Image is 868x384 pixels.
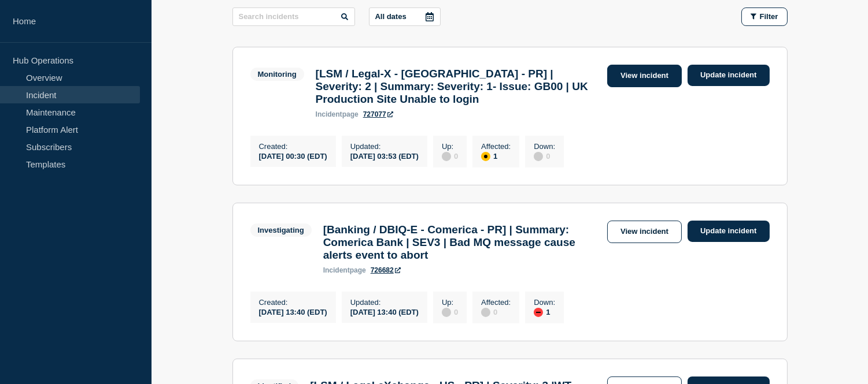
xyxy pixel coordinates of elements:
[323,266,350,274] span: incident
[363,110,393,118] a: 727077
[481,152,490,161] div: affected
[442,151,458,161] div: 0
[534,307,555,317] div: 1
[259,142,327,151] p: Created :
[442,307,458,317] div: 0
[534,151,555,161] div: 0
[371,266,401,274] a: 726682
[481,298,511,307] p: Affected :
[481,142,511,151] p: Affected :
[232,8,355,26] input: Search incidents
[316,68,601,106] h3: [LSM / Legal-X - [GEOGRAPHIC_DATA] - PR] | Severity: 2 | Summary: Severity: 1- Issue: GB00 | UK P...
[375,12,407,21] p: All dates
[250,68,304,81] span: Monitoring
[534,298,555,307] p: Down :
[688,65,770,86] a: Update incident
[481,307,511,317] div: 0
[323,266,366,274] p: page
[442,308,451,317] div: disabled
[316,110,342,118] span: incident
[760,12,778,21] span: Filter
[534,152,543,161] div: disabled
[442,142,458,151] p: Up :
[350,151,419,161] div: [DATE] 03:53 (EDT)
[607,221,682,243] a: View incident
[481,151,511,161] div: 1
[259,298,327,307] p: Created :
[442,152,451,161] div: disabled
[481,308,490,317] div: disabled
[688,221,770,242] a: Update incident
[741,8,788,26] button: Filter
[534,142,555,151] p: Down :
[316,110,359,118] p: page
[259,307,327,316] div: [DATE] 13:40 (EDT)
[350,142,419,151] p: Updated :
[250,223,312,237] span: Investigating
[607,65,682,87] a: View incident
[350,298,419,307] p: Updated :
[534,308,543,317] div: down
[350,307,419,316] div: [DATE] 13:40 (EDT)
[323,223,601,262] h3: [Banking / DBIQ-E - Comerica - PR] | Summary: Comerica Bank | SEV3 | Bad MQ message cause alerts ...
[369,8,441,26] button: All dates
[259,151,327,161] div: [DATE] 00:30 (EDT)
[442,298,458,307] p: Up :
